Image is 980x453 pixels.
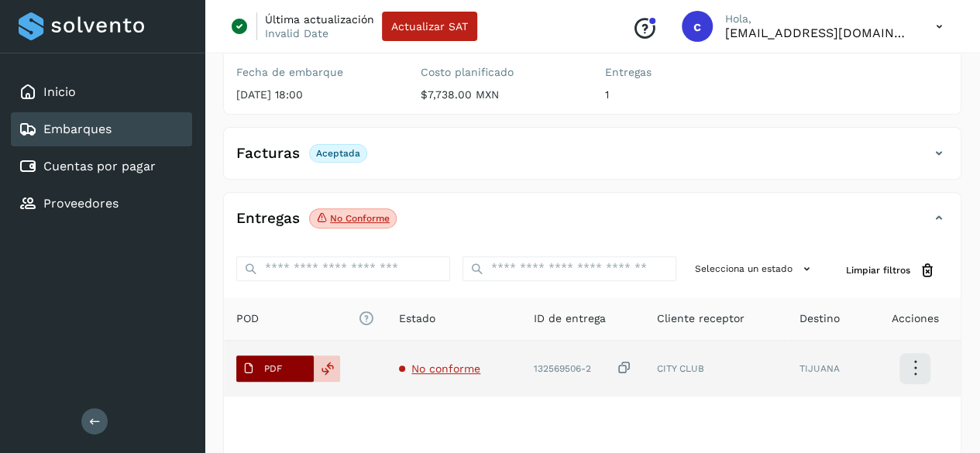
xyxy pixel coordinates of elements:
[689,256,821,282] button: Selecciona un estado
[399,311,435,327] span: Estado
[236,311,374,327] span: POD
[645,341,787,396] td: CITY CLUB
[382,12,477,41] button: Actualizar SAT
[657,311,744,327] span: Cliente receptor
[11,75,192,109] div: Inicio
[236,145,300,163] h4: Facturas
[43,196,119,211] a: Proveedores
[799,311,840,327] span: Destino
[224,140,961,179] div: FacturasAceptada
[316,148,360,159] p: Aceptada
[605,66,765,79] label: Entregas
[43,159,156,173] a: Cuentas por pagar
[534,311,606,327] span: ID de entrega
[834,256,948,285] button: Limpiar filtros
[314,355,340,382] div: Reemplazar POD
[391,21,468,32] span: Actualizar SAT
[605,88,765,101] p: 1
[236,88,396,101] p: [DATE] 18:00
[330,213,390,224] p: No conforme
[43,122,112,136] a: Embarques
[43,84,76,99] a: Inicio
[421,88,580,101] p: $7,738.00 MXN
[265,12,374,26] p: Última actualización
[534,360,633,376] div: 132569506-2
[11,149,192,184] div: Cuentas por pagar
[264,363,282,374] p: PDF
[236,66,396,79] label: Fecha de embarque
[265,26,328,40] p: Invalid Date
[411,362,480,375] span: No conforme
[421,66,580,79] label: Costo planificado
[725,26,911,40] p: carojas@niagarawater.com
[892,311,939,327] span: Acciones
[725,12,911,26] p: Hola,
[787,341,869,396] td: TIJUANA
[224,205,961,244] div: EntregasNo conforme
[11,112,192,146] div: Embarques
[236,355,314,382] button: PDF
[846,263,910,277] span: Limpiar filtros
[11,187,192,221] div: Proveedores
[236,210,300,228] h4: Entregas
